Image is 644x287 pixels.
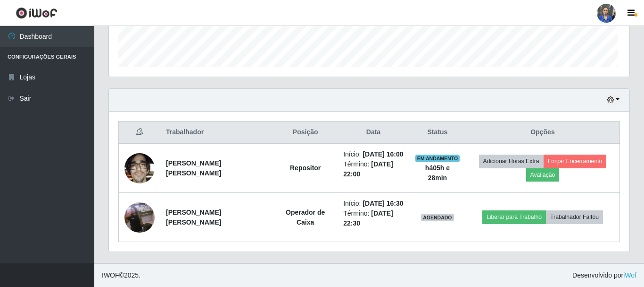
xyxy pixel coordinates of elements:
th: Posição [273,122,338,144]
strong: [PERSON_NAME] [PERSON_NAME] [166,159,221,177]
button: Avaliação [526,168,560,182]
a: iWof [623,271,636,279]
img: 1748926864127.jpeg [124,148,155,188]
button: Adicionar Horas Extra [479,155,544,168]
li: Término: [343,209,404,228]
span: EM ANDAMENTO [415,155,460,162]
li: Término: [343,159,404,179]
img: 1725070298663.jpeg [124,191,155,244]
th: Trabalhador [160,122,273,144]
span: © 2025 . [102,270,140,280]
img: CoreUI Logo [16,7,58,19]
th: Opções [466,122,620,144]
strong: Repositor [290,164,321,172]
strong: [PERSON_NAME] [PERSON_NAME] [166,209,221,226]
button: Trabalhador Faltou [546,210,603,224]
strong: Operador de Caixa [286,209,325,226]
time: [DATE] 16:30 [363,200,403,207]
span: Desenvolvido por [572,270,636,280]
time: [DATE] 16:00 [363,150,403,158]
strong: há 05 h e 28 min [425,164,450,182]
button: Liberar para Trabalho [482,210,546,224]
li: Início: [343,199,404,209]
th: Data [338,122,409,144]
span: IWOF [102,271,119,279]
li: Início: [343,149,404,159]
th: Status [409,122,466,144]
span: AGENDADO [421,214,454,221]
button: Forçar Encerramento [544,155,607,168]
